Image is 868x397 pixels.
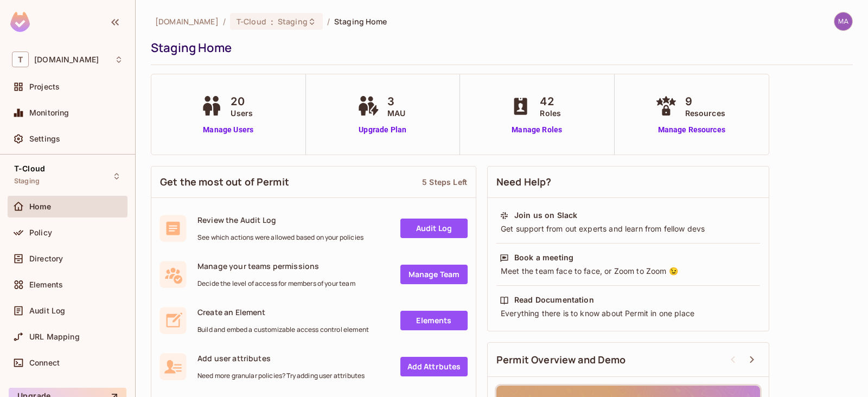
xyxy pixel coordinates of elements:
[160,175,289,189] span: Get the most out of Permit
[10,12,30,32] img: SReyMgAAAABJRU5ErkJggg==
[197,307,369,317] span: Create an Element
[34,55,99,64] span: Workspace: t-mobile.com
[29,202,52,211] span: Home
[514,252,573,263] div: Book a meeting
[12,52,29,67] span: T
[14,177,40,185] span: Staging
[197,261,355,271] span: Manage your teams permissions
[334,16,387,27] span: Staging Home
[223,16,226,27] li: /
[197,279,355,288] span: Decide the level of access for members of your team
[231,93,253,110] span: 20
[540,107,561,119] span: Roles
[327,16,330,27] li: /
[387,107,405,119] span: MAU
[14,164,45,173] span: T-Cloud
[198,124,258,136] a: Manage Users
[422,177,467,187] div: 5 Steps Left
[29,135,60,143] span: Settings
[29,82,60,91] span: Projects
[231,107,253,119] span: Users
[514,294,594,305] div: Read Documentation
[500,223,757,234] div: Get support from out experts and learn from fellow devs
[507,124,566,136] a: Manage Roles
[496,175,552,189] span: Need Help?
[400,219,468,238] a: Audit Log
[400,265,468,284] a: Manage Team
[197,215,363,225] span: Review the Audit Log
[197,325,369,334] span: Build and embed a customizable access control element
[400,357,468,376] a: Add Attrbutes
[197,233,363,242] span: See which actions were allowed based on your policies
[500,308,757,319] div: Everything there is to know about Permit in one place
[278,16,308,27] span: Staging
[197,353,365,363] span: Add user attributes
[29,306,65,315] span: Audit Log
[151,40,847,56] div: Staging Home
[400,311,468,330] a: Elements
[540,93,561,110] span: 42
[496,353,626,367] span: Permit Overview and Demo
[685,107,725,119] span: Resources
[355,124,411,136] a: Upgrade Plan
[500,266,757,277] div: Meet the team face to face, or Zoom to Zoom 😉
[270,17,274,26] span: :
[155,16,219,27] span: the active workspace
[29,358,60,367] span: Connect
[197,372,365,380] span: Need more granular policies? Try adding user attributes
[834,12,852,30] img: maheshbabu.samsani1@t-mobile.com
[29,228,52,237] span: Policy
[387,93,405,110] span: 3
[685,93,725,110] span: 9
[514,210,577,221] div: Join us on Slack
[29,332,80,341] span: URL Mapping
[29,280,63,289] span: Elements
[237,16,266,27] span: T-Cloud
[29,108,69,117] span: Monitoring
[653,124,731,136] a: Manage Resources
[29,254,63,263] span: Directory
